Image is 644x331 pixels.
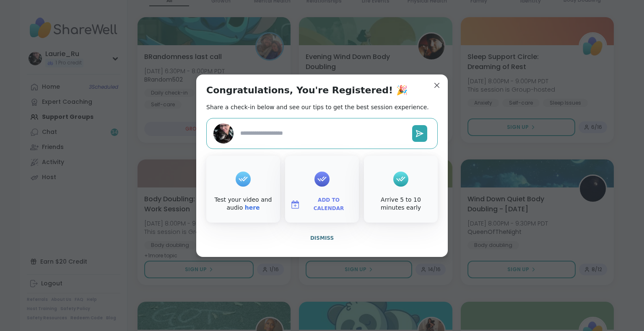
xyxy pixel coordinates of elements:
[290,200,300,210] img: ShareWell Logomark
[208,196,278,212] div: Test your video and audio
[304,196,354,213] span: Add to Calendar
[206,229,438,247] button: Dismiss
[245,204,260,211] a: here
[310,235,334,241] span: Dismiss
[287,196,357,213] button: Add to Calendar
[206,103,429,111] h2: Share a check-in below and see our tips to get the best session experience.
[213,123,234,144] img: Laurie_Ru
[366,196,436,212] div: Arrive 5 to 10 minutes early
[206,85,408,96] h1: Congratulations, You're Registered! 🎉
